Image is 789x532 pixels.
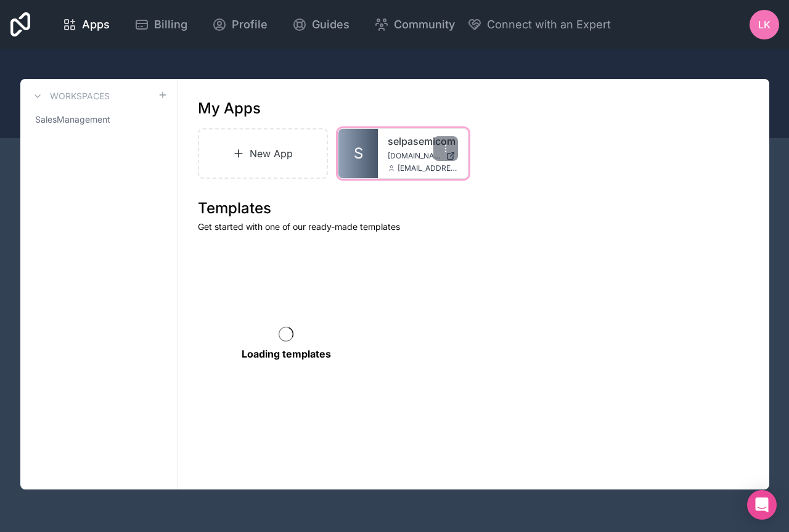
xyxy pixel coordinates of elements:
a: [DOMAIN_NAME] [388,151,458,161]
a: New App [198,128,329,179]
span: S [354,144,363,163]
a: Apps [52,11,120,38]
h1: My Apps [198,99,261,118]
h3: Workspaces [50,90,110,102]
a: Workspaces [30,89,110,104]
span: Connect with an Expert [487,16,611,33]
p: Loading templates [242,346,331,361]
div: Open Intercom Messenger [747,490,777,520]
span: SalesManagement [35,113,110,126]
a: Community [364,11,465,38]
span: Profile [232,16,268,33]
button: Connect with an Expert [467,16,611,33]
a: SalesManagement [30,108,168,131]
a: Guides [282,11,359,38]
span: Billing [154,16,187,33]
span: [DOMAIN_NAME] [388,151,441,161]
span: Apps [82,16,110,33]
a: S [338,129,378,178]
span: Guides [312,16,350,33]
p: Get started with one of our ready-made templates [198,221,750,233]
span: [EMAIL_ADDRESS][DOMAIN_NAME] [398,163,458,173]
a: selpasemicom [388,134,458,149]
span: LK [758,17,771,32]
a: Profile [202,11,277,38]
span: Community [394,16,455,33]
h1: Templates [198,198,750,218]
a: Billing [125,11,197,38]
